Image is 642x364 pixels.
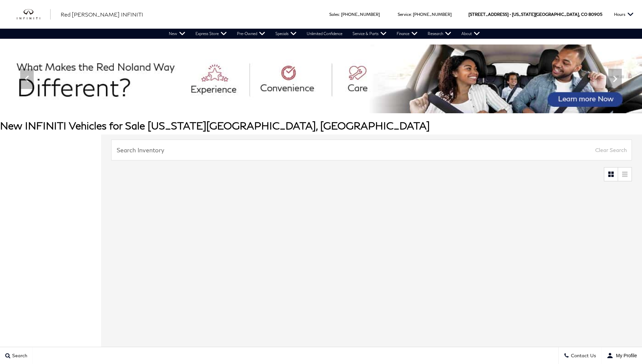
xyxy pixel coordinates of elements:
[61,10,143,19] a: Red [PERSON_NAME] INFINITI
[164,29,190,39] a: New
[232,29,270,39] a: Pre-Owned
[270,29,302,39] a: Specials
[329,12,339,17] span: Sales
[341,12,380,17] a: [PHONE_NUMBER]
[347,29,392,39] a: Service & Parts
[111,140,632,160] input: Search Inventory
[164,29,485,39] nav: Main Navigation
[61,11,143,18] span: Red [PERSON_NAME] INFINITI
[17,9,51,20] a: infiniti
[602,347,642,364] button: user-profile-menu
[302,29,347,39] a: Unlimited Confidence
[413,12,452,17] a: [PHONE_NUMBER]
[423,29,456,39] a: Research
[411,12,412,17] span: :
[456,29,485,39] a: About
[190,29,232,39] a: Express Store
[10,353,27,359] span: Search
[569,353,596,359] span: Contact Us
[339,12,340,17] span: :
[468,12,602,17] a: [STREET_ADDRESS] • [US_STATE][GEOGRAPHIC_DATA], CO 80905
[17,9,51,20] img: INFINITI
[392,29,423,39] a: Finance
[613,353,637,358] span: My Profile
[398,12,411,17] span: Service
